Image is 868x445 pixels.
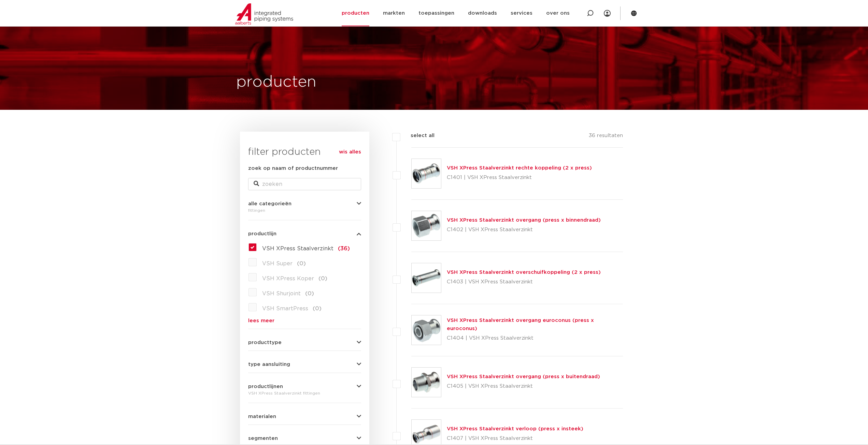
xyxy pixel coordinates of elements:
span: VSH XPress Staalverzinkt [262,246,333,251]
p: 36 resultaten [589,132,623,142]
span: segmenten [248,436,278,441]
div: fittingen [248,206,361,214]
a: wis alles [339,148,361,156]
button: producttype [248,340,361,345]
input: zoeken [248,178,361,190]
span: VSH Shurjoint [262,291,301,296]
p: C1401 | VSH XPress Staalverzinkt [447,172,592,183]
span: productlijnen [248,384,283,389]
a: VSH XPress Staalverzinkt overschuifkoppeling (2 x press) [447,270,601,275]
button: segmenten [248,436,361,441]
a: VSH XPress Staalverzinkt verloop (press x insteek) [447,426,583,431]
span: productlijn [248,231,276,236]
h1: producten [236,71,316,93]
a: VSH XPress Staalverzinkt overgang (press x binnendraad) [447,218,601,223]
label: zoek op naam of productnummer [248,164,338,173]
a: lees meer [248,318,361,323]
p: C1407 | VSH XPress Staalverzinkt [447,433,583,444]
span: type aansluiting [248,362,290,367]
p: C1405 | VSH XPress Staalverzinkt [447,381,600,392]
span: VSH SmartPress [262,306,308,311]
img: Thumbnail for VSH XPress Staalverzinkt overgang euroconus (press x euroconus) [412,315,441,345]
span: VSH Super [262,261,293,266]
img: Thumbnail for VSH XPress Staalverzinkt overgang (press x binnendraad) [412,211,441,240]
h3: filter producten [248,145,361,159]
span: (0) [313,306,322,311]
a: VSH XPress Staalverzinkt overgang euroconus (press x euroconus) [447,318,594,331]
p: C1403 | VSH XPress Staalverzinkt [447,277,601,287]
button: type aansluiting [248,362,361,367]
span: (0) [305,291,314,296]
span: materialen [248,414,276,419]
button: productlijn [248,231,361,236]
a: VSH XPress Staalverzinkt overgang (press x buitendraad) [447,374,600,379]
img: Thumbnail for VSH XPress Staalverzinkt rechte koppeling (2 x press) [412,159,441,188]
span: (36) [338,246,350,251]
span: (0) [297,261,306,266]
span: alle categorieën [248,201,291,206]
button: productlijnen [248,384,361,389]
a: VSH XPress Staalverzinkt rechte koppeling (2 x press) [447,165,592,170]
img: Thumbnail for VSH XPress Staalverzinkt overgang (press x buitendraad) [412,368,441,397]
span: producttype [248,340,282,345]
div: VSH XPress Staalverzinkt fittingen [248,389,361,397]
span: VSH XPress Koper [262,276,314,281]
button: materialen [248,414,361,419]
p: C1402 | VSH XPress Staalverzinkt [447,224,601,235]
p: C1404 | VSH XPress Staalverzinkt [447,333,623,344]
img: Thumbnail for VSH XPress Staalverzinkt overschuifkoppeling (2 x press) [412,263,441,293]
label: select all [400,132,435,140]
button: alle categorieën [248,201,361,206]
span: (0) [318,276,327,281]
